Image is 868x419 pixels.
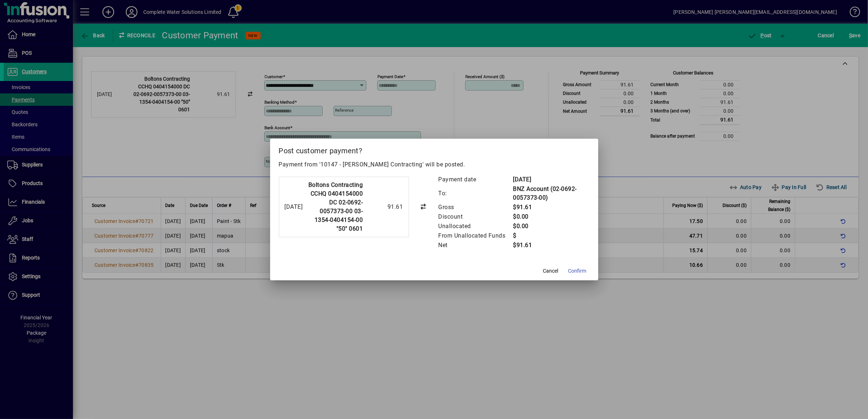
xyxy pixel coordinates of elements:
strong: Boltons Contracting CCHQ 0404154000 DC 02-0692-0057373-00 03-1354-0404154-00 "50" 0601 [308,181,363,232]
td: $91.61 [513,203,589,212]
td: $0.00 [513,222,589,231]
td: Net [438,241,513,250]
td: [DATE] [513,175,589,184]
td: Discount [438,212,513,222]
td: Gross [438,203,513,212]
button: Confirm [565,264,589,277]
td: $ [513,231,589,241]
span: Confirm [568,267,587,275]
div: [DATE] [285,203,303,211]
td: $91.61 [513,241,589,250]
td: $0.00 [513,212,589,222]
td: From Unallocated Funds [438,231,513,241]
p: Payment from '10147 - [PERSON_NAME] Contracting' will be posted. [279,160,589,169]
h2: Post customer payment? [270,139,598,160]
td: Payment date [438,175,513,184]
button: Cancel [539,264,563,277]
span: Cancel [543,267,558,275]
td: To: [438,184,513,203]
div: 91.61 [367,203,403,211]
td: BNZ Account (02-0692-0057373-00) [513,184,589,203]
td: Unallocated [438,222,513,231]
